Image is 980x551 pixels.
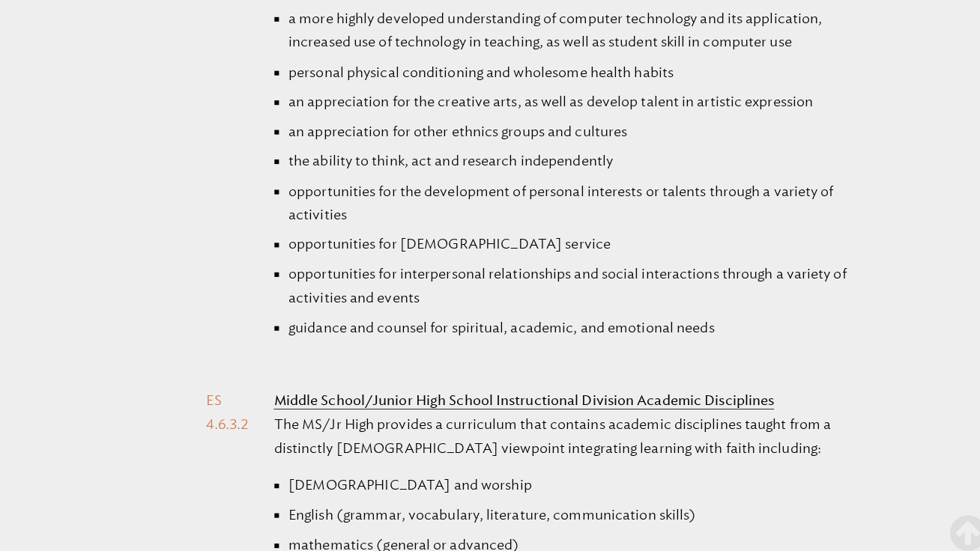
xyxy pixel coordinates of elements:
[285,260,872,307] li: opportunities for interpersonal relationships and social interactions through a variety of activi...
[285,90,872,113] li: an appreciation for the creative arts, as well as develop talent in artistic expression
[270,409,843,456] p: The MS/Jr High provides a curriculum that contains academic disciplines taught from a distinctly ...
[285,469,872,492] li: [DEMOGRAPHIC_DATA] and worship
[285,7,872,55] li: a more highly developed understanding of computer technology and its application, increased use o...
[285,313,872,336] li: guidance and counsel for spiritual, academic, and emotional needs
[285,528,872,551] li: mathematics (general or advanced)
[285,119,872,142] li: an appreciation for other ethnics groups and cultures
[285,178,872,225] li: opportunities for the development of personal interests or talents through a variety of activities
[270,388,765,404] b: Middle School/Junior High School Instructional Division Academic Disciplines
[285,231,872,254] li: opportunities for [DEMOGRAPHIC_DATA] service
[285,61,872,84] li: personal physical conditioning and wholesome health habits
[285,498,872,521] li: English (grammar, vocabulary, literature, communication skills)
[285,148,872,171] li: the ability to think, act and research independently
